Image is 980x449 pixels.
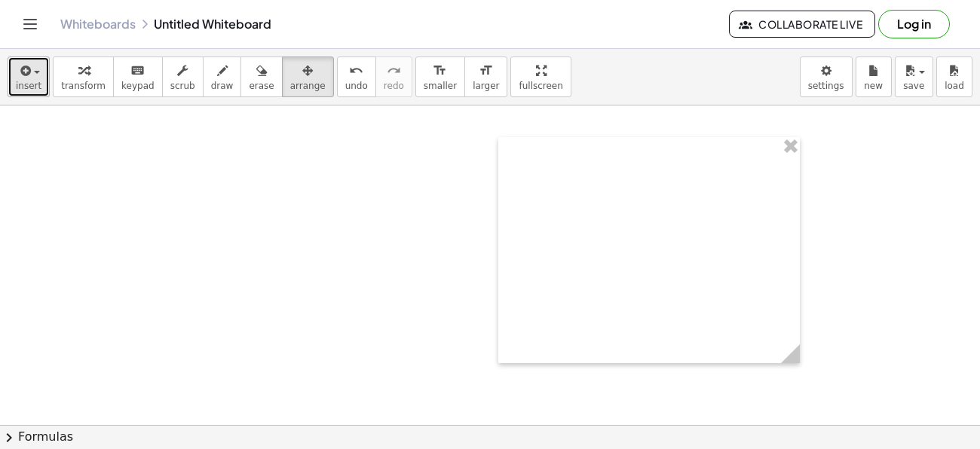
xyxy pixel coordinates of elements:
[945,81,964,91] span: load
[800,57,853,97] button: settings
[808,81,844,91] span: settings
[464,57,507,97] button: format_sizelarger
[903,81,924,91] span: save
[345,81,368,91] span: undo
[742,17,862,31] span: Collaborate Live
[282,57,334,97] button: arrange
[337,57,376,97] button: undoundo
[415,57,465,97] button: format_sizesmaller
[384,81,404,91] span: redo
[61,81,106,91] span: transform
[130,62,145,80] i: keyboard
[16,81,41,91] span: insert
[203,57,242,97] button: draw
[60,17,136,32] a: Whiteboards
[895,57,933,97] button: save
[18,12,42,36] button: Toggle navigation
[249,81,274,91] span: erase
[864,81,883,91] span: new
[8,57,50,97] button: insert
[387,62,401,80] i: redo
[211,81,234,91] span: draw
[170,81,195,91] span: scrub
[433,62,447,80] i: format_size
[473,81,499,91] span: larger
[53,57,114,97] button: transform
[856,57,892,97] button: new
[878,10,950,38] button: Log in
[424,81,457,91] span: smaller
[121,81,155,91] span: keypad
[240,57,282,97] button: erase
[375,57,412,97] button: redoredo
[349,62,363,80] i: undo
[936,57,972,97] button: load
[510,57,571,97] button: fullscreen
[479,62,493,80] i: format_size
[290,81,326,91] span: arrange
[519,81,562,91] span: fullscreen
[113,57,163,97] button: keyboardkeypad
[729,11,875,38] button: Collaborate Live
[162,57,204,97] button: scrub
